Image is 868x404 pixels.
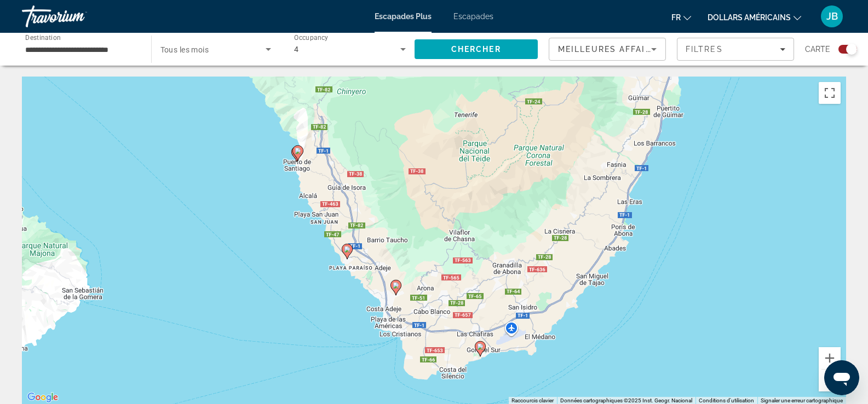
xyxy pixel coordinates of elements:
[699,397,754,403] a: Conditions d'utilisation (s'ouvre dans un nouvel onglet)
[22,2,131,31] a: Travorium
[708,13,791,22] font: dollars américains
[824,360,859,395] iframe: Bouton de lancement de la fenêtre de messagerie
[294,45,298,54] span: 4
[708,9,801,25] button: Changer de devise
[671,13,681,22] font: fr
[761,397,843,403] a: Signaler une erreur cartographique
[819,347,841,369] button: Zoom avant
[826,10,838,22] font: JB
[160,45,209,54] span: Tous les mois
[558,43,657,56] mat-select: Sort by
[686,45,723,54] span: Filtres
[25,33,61,41] span: Destination
[677,38,794,61] button: Filters
[819,370,841,391] button: Zoom arrière
[415,39,538,59] button: Search
[375,12,432,21] a: Escapades Plus
[451,45,501,54] span: Chercher
[560,397,692,403] span: Données cartographiques ©2025 Inst. Geogr. Nacional
[25,43,137,56] input: Select destination
[818,5,846,28] button: Menu utilisateur
[294,34,329,42] span: Occupancy
[453,12,493,21] a: Escapades
[805,42,830,57] span: Carte
[819,82,841,104] button: Passer en plein écran
[671,9,691,25] button: Changer de langue
[558,45,663,54] span: Meilleures affaires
